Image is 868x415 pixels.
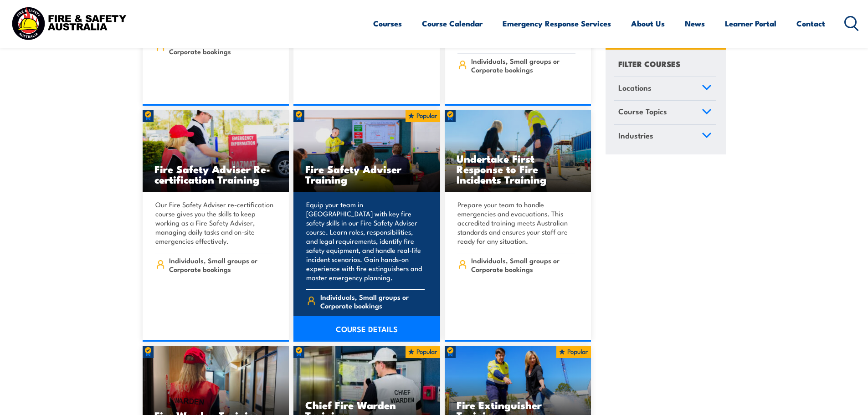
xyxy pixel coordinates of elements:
a: Undertake First Response to Fire Incidents Training [445,110,591,192]
a: COURSE DETAILS [293,316,440,342]
span: Individuals, Small groups or Corporate bookings [169,38,273,56]
h3: Fire Safety Adviser Re-certification Training [154,164,277,184]
img: Fire Safety Advisor [293,110,440,192]
p: Prepare your team to handle emergencies and evacuations. This accredited training meets Australia... [457,200,576,246]
p: Equip your team in [GEOGRAPHIC_DATA] with key fire safety skills in our Fire Safety Adviser cours... [306,200,425,282]
span: Individuals, Small groups or Corporate bookings [169,256,273,273]
h3: Fire Safety Adviser Training [305,164,428,184]
span: Individuals, Small groups or Corporate bookings [471,56,575,74]
img: Fire Safety Advisor Re-certification [143,110,289,192]
p: Our Fire Safety Adviser re-certification course gives you the skills to keep working as a Fire Sa... [155,200,274,246]
span: Individuals, Small groups or Corporate bookings [471,256,575,273]
a: Course Topics [614,101,716,125]
span: Course Topics [618,106,667,118]
a: Learner Portal [725,11,776,36]
a: Fire Safety Adviser Training [293,110,440,192]
a: Courses [373,11,402,36]
h4: FILTER COURSES [618,57,680,70]
a: Contact [796,11,825,36]
a: Emergency Response Services [503,11,611,36]
a: Course Calendar [422,11,483,36]
h3: Undertake First Response to Fire Incidents Training [457,153,580,184]
a: Locations [614,77,716,101]
img: Undertake First Response to Fire Incidents [445,110,591,192]
span: Individuals, Small groups or Corporate bookings [320,292,425,310]
a: About Us [631,11,665,36]
span: Industries [618,129,653,142]
a: Industries [614,125,716,149]
span: Locations [618,82,652,94]
a: News [685,11,705,36]
a: Fire Safety Adviser Re-certification Training [143,110,289,192]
